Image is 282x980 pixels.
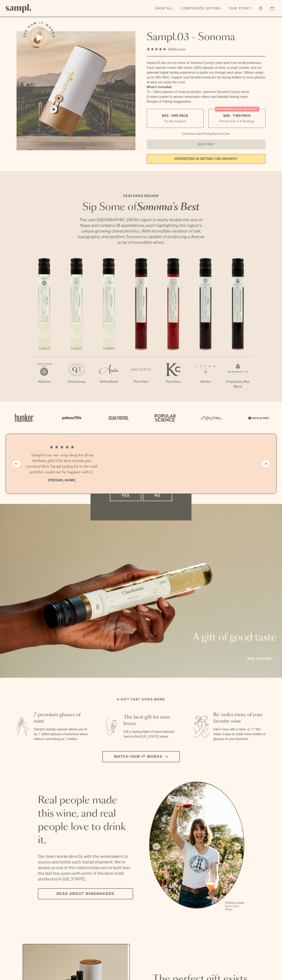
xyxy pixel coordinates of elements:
button: Previous slide [13,460,20,467]
b: [PERSON_NAME] [48,478,76,482]
small: Perfect For 2-4 Tastings [220,119,254,123]
li: 6 / 7 [189,258,222,397]
li: 1 / 7 [28,258,60,397]
p: Proprietary Red Blend [222,379,254,389]
h3: “Sampl is my one-stop shop for all my birthday gifts! Our best friends just received their Sampl ... [25,452,98,475]
p: Chardonnay [60,379,93,384]
button: Yes [110,490,141,501]
li: 2 / 7 [60,258,93,397]
li: 5 / 7 [157,258,189,397]
p: Merlot [189,379,222,384]
div: 136Reviews [147,47,186,52]
p: Pinot Noir [125,379,157,384]
p: Albarino [28,379,60,384]
ul: carousel [149,782,244,911]
a: Shop All [153,4,175,13]
li: 7 / 7 [222,258,254,402]
button: Next slide [262,460,270,467]
img: Sampl.03 - Sonoma [17,31,135,150]
a: Add to cart [247,656,276,662]
button: Sold Out [147,140,266,149]
li: 3 / 7 [93,258,125,397]
div: Christmas SALE! Save 20% [215,107,259,112]
li: 4 / 7 [125,258,157,397]
p: White Blend [93,379,125,384]
a: Corporate Gifting [179,4,223,13]
p: A gift of good taste [156,633,276,642]
a: Our Story [227,4,253,13]
img: Sampl logo [6,4,31,13]
p: Pinot Noir [157,379,189,384]
p: [PERSON_NAME] Sutro, Sutro Wines [225,901,244,911]
span: $55 - One Pack [162,114,188,118]
a: interested in gifting for groups? [147,154,266,164]
li: 1 / 4 [25,442,98,486]
div: slide 1 [149,782,244,911]
button: No [143,490,172,501]
span: $88 - Two Pack [223,114,251,118]
button: See how it works [28,26,50,49]
small: Try the Capsule [164,119,186,123]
